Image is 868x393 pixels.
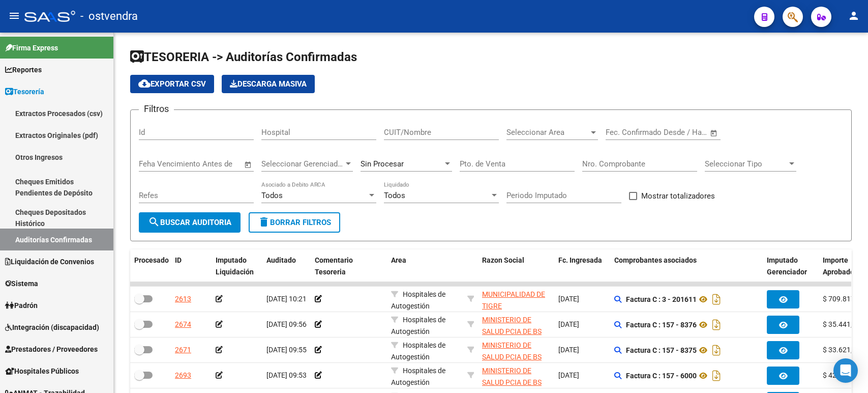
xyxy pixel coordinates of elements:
[478,249,554,283] datatable-header-cell: Razon Social
[626,295,697,303] strong: Factura C : 3 - 201611
[266,371,307,379] span: [DATE] 09:53
[391,316,445,335] span: Hospitales de Autogestión
[175,344,191,356] div: 2671
[823,371,860,379] span: $ 42.591,00
[833,358,858,383] div: Open Intercom Messenger
[175,293,191,305] div: 2613
[258,216,270,228] mat-icon: delete
[626,372,697,380] strong: Factura C : 157 - 6000
[315,256,353,276] span: Comentario Tesoreria
[482,290,545,310] span: MUNICIPALIDAD DE TIGRE
[641,190,715,202] span: Mostrar totalizadores
[391,341,445,361] span: Hospitales de Autogestión
[249,212,340,233] button: Borrar Filtros
[138,77,151,90] mat-icon: cloud_download
[648,128,697,137] input: End date
[763,249,819,283] datatable-header-cell: Imputado Gerenciador
[391,290,445,310] span: Hospitales de Autogestión
[175,256,182,264] span: ID
[130,249,171,283] datatable-header-cell: Procesado
[558,295,579,303] span: [DATE]
[266,320,307,328] span: [DATE] 09:56
[216,256,254,276] span: Imputado Liquidación
[482,289,550,310] div: - 30999284899
[361,159,404,169] span: Sin Procesar
[710,317,723,333] i: Descargar documento
[391,256,406,264] span: Area
[710,291,723,307] i: Descargar documento
[626,346,697,354] strong: Factura C : 157 - 8375
[848,10,860,22] mat-icon: person
[558,346,579,354] span: [DATE]
[482,316,542,347] span: MINISTERIO DE SALUD PCIA DE BS AS O. P.
[823,256,854,276] span: Importe Aprobado
[558,320,579,328] span: [DATE]
[148,218,231,227] span: Buscar Auditoria
[5,344,98,355] span: Prestadores / Proveedores
[554,249,610,283] datatable-header-cell: Fc. Ingresada
[482,256,524,264] span: Razon Social
[130,75,214,93] button: Exportar CSV
[482,340,550,361] div: - 30626983398
[243,159,254,171] button: Open calendar
[148,216,160,228] mat-icon: search
[222,75,315,93] button: Descarga Masiva
[139,102,174,116] h3: Filtros
[710,368,723,384] i: Descargar documento
[610,249,763,283] datatable-header-cell: Comprobantes asociados
[266,295,307,303] span: [DATE] 10:21
[212,249,262,283] datatable-header-cell: Imputado Liquidación
[823,295,864,303] span: $ 709.817,00
[558,256,602,264] span: Fc. Ingresada
[171,249,212,283] datatable-header-cell: ID
[175,319,191,330] div: 2674
[80,5,138,27] span: - ostvendra
[230,79,307,89] span: Descarga Masiva
[384,191,405,200] span: Todos
[8,10,20,22] mat-icon: menu
[387,249,463,283] datatable-header-cell: Area
[558,371,579,379] span: [DATE]
[5,322,99,333] span: Integración (discapacidad)
[139,212,241,233] button: Buscar Auditoria
[258,218,331,227] span: Borrar Filtros
[391,367,445,386] span: Hospitales de Autogestión
[767,256,807,276] span: Imputado Gerenciador
[5,42,58,53] span: Firma Express
[262,249,311,283] datatable-header-cell: Auditado
[222,75,315,93] app-download-masive: Descarga masiva de comprobantes (adjuntos)
[614,256,697,264] span: Comprobantes asociados
[506,128,589,137] span: Seleccionar Area
[606,128,639,137] input: Start date
[482,365,550,386] div: - 30626983398
[626,321,697,329] strong: Factura C : 157 - 8376
[705,159,787,169] span: Seleccionar Tipo
[261,159,344,169] span: Seleccionar Gerenciador
[5,300,38,311] span: Padrón
[5,64,42,75] span: Reportes
[134,256,169,264] span: Procesado
[708,127,720,139] button: Open calendar
[823,320,860,328] span: $ 35.441,00
[5,278,38,289] span: Sistema
[5,366,79,377] span: Hospitales Públicos
[138,79,206,89] span: Exportar CSV
[823,346,860,354] span: $ 33.621,00
[482,314,550,335] div: - 30626983398
[482,341,542,373] span: MINISTERIO DE SALUD PCIA DE BS AS O. P.
[130,50,357,64] span: TESORERIA -> Auditorías Confirmadas
[5,86,44,97] span: Tesorería
[266,256,296,264] span: Auditado
[266,346,307,354] span: [DATE] 09:55
[175,370,191,381] div: 2693
[710,342,723,358] i: Descargar documento
[261,191,283,200] span: Todos
[311,249,387,283] datatable-header-cell: Comentario Tesoreria
[5,256,94,267] span: Liquidación de Convenios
